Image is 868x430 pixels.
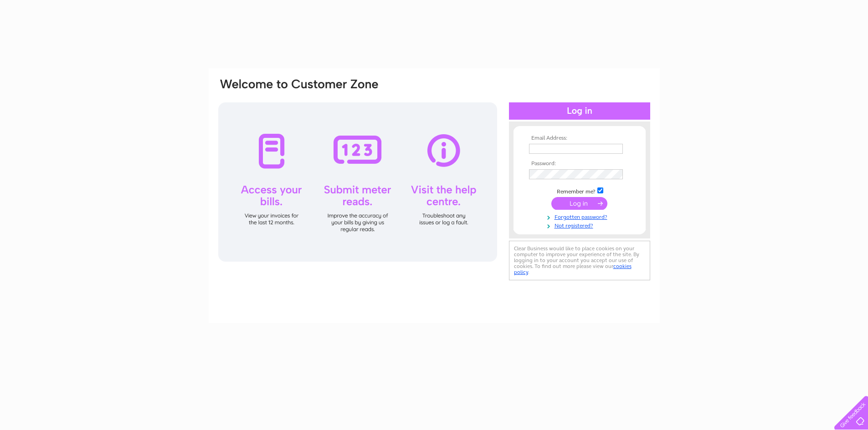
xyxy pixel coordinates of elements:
[509,241,650,280] div: Clear Business would like to place cookies on your computer to improve your experience of the sit...
[514,263,632,275] a: cookies policy
[527,135,632,142] th: Email Address:
[551,197,607,210] input: Submit
[529,221,632,229] a: Not registered?
[529,212,632,221] a: Forgotten password?
[527,161,632,167] th: Password:
[527,186,632,195] td: Remember me?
